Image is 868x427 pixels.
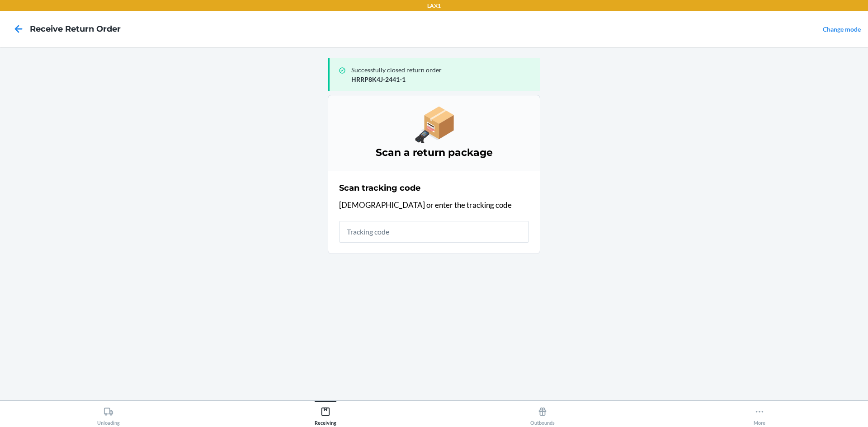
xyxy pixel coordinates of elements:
[351,65,533,75] p: Successfully closed return order
[339,221,529,243] input: Tracking code
[30,23,121,35] h4: Receive Return Order
[651,401,868,426] button: More
[339,182,420,194] h2: Scan tracking code
[97,403,120,426] div: Unloading
[434,401,651,426] button: Outbounds
[427,2,441,10] p: LAX1
[339,145,529,160] h3: Scan a return package
[754,403,765,426] div: More
[351,75,533,84] p: HRRP8K4J-2441-1
[339,199,529,211] p: [DEMOGRAPHIC_DATA] or enter the tracking code
[823,25,861,33] a: Change mode
[530,403,555,426] div: Outbounds
[315,403,336,426] div: Receiving
[217,401,434,426] button: Receiving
